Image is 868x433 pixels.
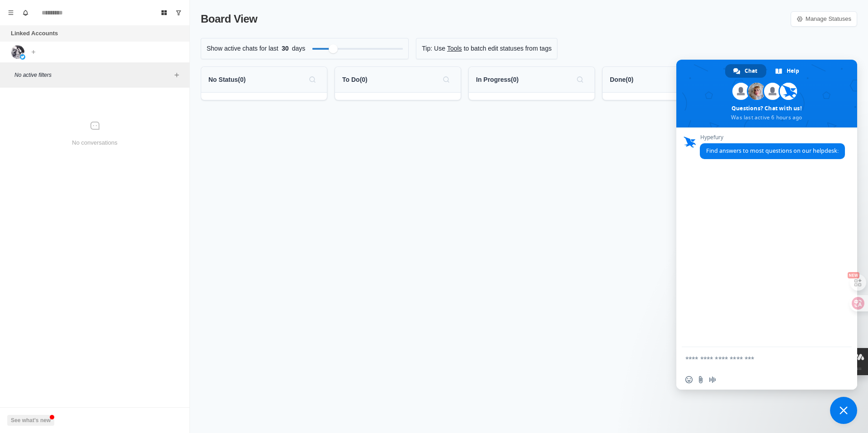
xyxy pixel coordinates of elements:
[7,415,54,426] button: See what's new
[4,5,18,20] button: Menu
[787,64,799,78] span: Help
[685,347,830,370] textarea: Compose your message...
[201,11,257,27] p: Board View
[14,71,171,79] p: No active filters
[610,75,633,85] p: Done ( 0 )
[685,376,693,383] span: Insert an emoji
[573,72,587,87] button: Search
[422,44,445,53] p: Tip: Use
[208,75,245,85] p: No Status ( 0 )
[171,70,182,80] button: Add filters
[157,5,171,20] button: Board View
[697,376,704,383] span: Send a file
[476,75,519,85] p: In Progress ( 0 )
[439,72,453,87] button: Search
[72,138,117,147] p: No conversations
[706,147,839,155] span: Find answers to most questions on our helpdesk:
[709,376,716,383] span: Audio message
[20,54,25,60] img: picture
[278,44,292,53] span: 30
[305,72,320,87] button: Search
[745,64,757,78] span: Chat
[767,64,808,78] a: Help
[292,44,306,53] p: days
[207,44,278,53] p: Show active chats for last
[791,11,857,27] a: Manage Statuses
[18,5,33,20] button: Notifications
[342,75,368,85] p: To Do ( 0 )
[725,64,766,78] a: Chat
[464,44,552,53] p: to batch edit statuses from tags
[447,44,462,53] a: Tools
[700,134,845,141] span: Hypefury
[171,5,186,20] button: Show unread conversations
[329,44,338,53] div: Filter by activity days
[28,47,39,57] button: Add account
[11,45,24,59] img: picture
[11,29,58,38] p: Linked Accounts
[830,397,857,424] a: Close chat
